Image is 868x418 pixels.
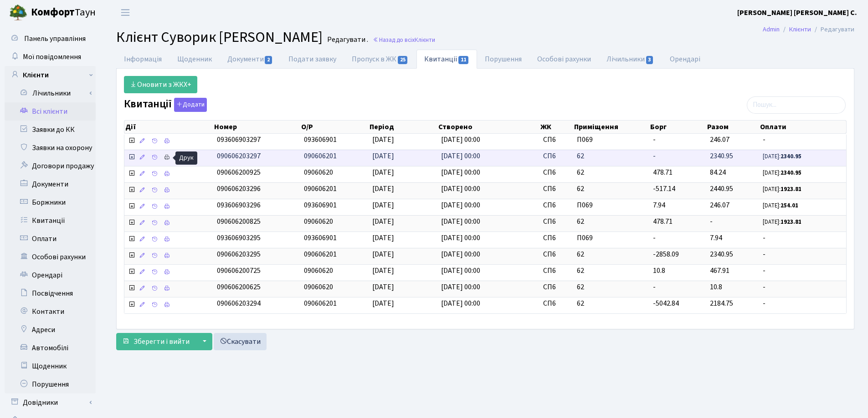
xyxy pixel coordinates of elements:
button: Зберегти і вийти [116,333,195,350]
span: 2440.95 [710,184,733,194]
span: [DATE] 00:00 [441,200,480,210]
span: [DATE] 00:00 [441,266,480,276]
img: logo.png [9,4,27,22]
span: СП6 [543,217,570,227]
span: 090606203297 [217,151,261,161]
a: Назад до всіхКлієнти [373,35,435,44]
span: [DATE] 00:00 [441,167,480,177]
li: Редагувати [811,25,854,35]
span: [DATE] 00:00 [441,217,480,227]
span: 090606203296 [217,184,261,194]
span: 09060620 [304,217,333,227]
a: Лічильники [599,50,662,69]
span: 093606901 [304,200,337,210]
a: Адреси [5,321,96,339]
label: Квитанції [124,98,207,112]
th: Створено [437,121,539,133]
span: [DATE] [372,233,394,243]
span: 62 [577,184,646,194]
a: Квитанції [5,212,96,230]
a: Мої повідомлення [5,48,96,66]
a: Боржники [5,193,96,212]
small: [DATE]: [763,218,801,226]
span: - [653,135,656,145]
span: 093606901 [304,233,337,243]
a: Щоденник [5,357,96,375]
span: СП6 [543,200,570,211]
th: Період [369,121,437,133]
span: 2340.95 [710,249,733,259]
span: 090606201 [304,151,337,161]
span: [DATE] [372,151,394,161]
span: 2340.95 [710,151,733,161]
small: [DATE]: [763,152,801,161]
a: Оновити з ЖКХ+ [124,76,197,93]
span: [DATE] 00:00 [441,233,480,243]
a: Договори продажу [5,157,96,175]
a: Особові рахунки [529,50,599,69]
a: Контакти [5,302,96,321]
a: Автомобілі [5,339,96,357]
span: 10.8 [710,282,722,292]
span: [DATE] [372,282,394,292]
span: 090606200625 [217,282,261,292]
span: 62 [577,151,646,161]
span: СП6 [543,266,570,276]
span: - [653,151,656,161]
span: - [763,249,842,260]
span: - [763,135,842,145]
span: 093606901 [304,135,337,145]
span: -2858.09 [653,249,679,259]
span: [DATE] 00:00 [441,135,480,145]
span: 090606200725 [217,266,261,276]
span: 093606903297 [217,135,261,145]
span: [DATE] [372,249,394,259]
span: Клієнт Суворик [PERSON_NAME] [116,27,323,48]
a: Квитанції [416,50,477,69]
a: Заявки до КК [5,121,96,139]
span: 09060620 [304,266,333,276]
span: [DATE] [372,217,394,227]
span: Панель управління [24,34,86,44]
span: 25 [398,56,408,64]
span: СП6 [543,151,570,161]
a: Документи [5,175,96,193]
button: Квитанції [174,98,207,112]
a: Оплати [5,230,96,248]
span: 467.91 [710,266,729,276]
span: П069 [577,200,646,211]
b: 254.01 [781,201,798,210]
a: Додати [172,96,207,112]
a: Лічильники [10,84,96,102]
span: -517.14 [653,184,675,194]
span: СП6 [543,184,570,194]
button: Переключити навігацію [114,5,137,20]
span: -5042.84 [653,298,679,308]
span: СП6 [543,167,570,178]
th: ЖК [539,121,573,133]
a: Порушення [5,375,96,393]
span: 11 [458,56,468,64]
span: Клієнти [415,35,435,44]
small: [DATE]: [763,201,798,210]
span: [DATE] 00:00 [441,184,480,194]
span: [DATE] 00:00 [441,249,480,259]
span: 09060620 [304,282,333,292]
input: Пошук... [747,96,846,114]
small: [DATE]: [763,185,801,193]
a: Інформація [116,50,169,69]
a: Подати заявку [281,50,344,69]
span: 090606203295 [217,249,261,259]
span: Зберегти і вийти [134,337,190,347]
b: Комфорт [31,5,75,20]
span: [DATE] [372,167,394,177]
a: Щоденник [169,50,220,69]
span: СП6 [543,282,570,292]
span: 7.94 [653,200,665,210]
span: - [763,233,842,243]
a: Панель управління [5,30,96,48]
span: 090606200825 [217,217,261,227]
a: Особові рахунки [5,248,96,266]
a: Довідники [5,393,96,412]
th: Разом [706,121,759,133]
